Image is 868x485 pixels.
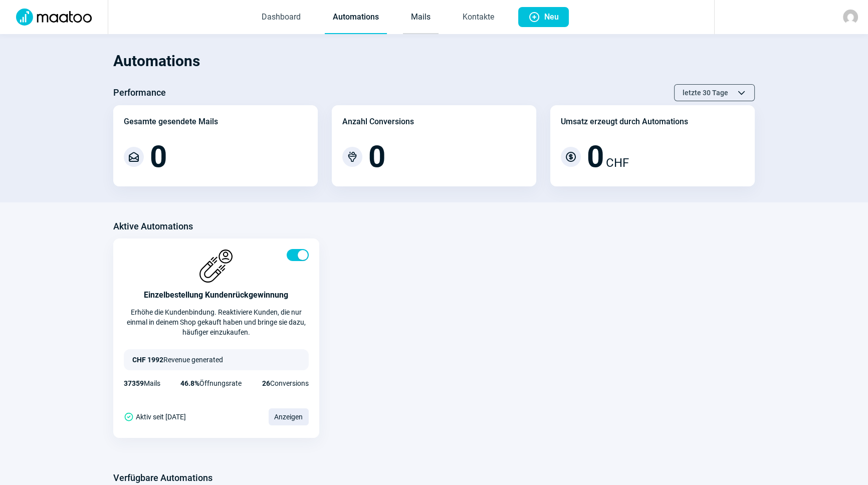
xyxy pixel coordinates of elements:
h3: Performance [113,85,166,101]
button: Neu [518,7,569,27]
a: Dashboard [254,1,309,34]
span: 46.8% [180,379,199,387]
img: Logo [10,9,98,26]
span: Revenue generated [163,356,223,364]
span: 26 [262,379,270,387]
span: letzte 30 Tage [683,85,728,101]
a: Automations [325,1,387,34]
div: Anzahl Conversions [342,116,414,128]
span: CHF [606,154,629,172]
h3: Aktive Automations [113,218,193,234]
h1: Automations [113,44,755,78]
span: 37359 [124,379,144,387]
div: Einzelbestellung Kundenrückgewinnung [124,289,309,301]
div: Gesamte gesendete Mails [124,116,218,128]
span: 0 [587,142,604,172]
span: Neu [544,7,559,27]
span: 0 [368,142,385,172]
span: CHF 1992 [132,356,163,364]
a: Kontakte [455,1,502,34]
div: Umsatz erzeugt durch Automations [561,116,688,128]
img: avatar [843,10,858,25]
div: Mails [124,378,160,388]
div: Erhöhe die Kundenbindung. Reaktiviere Kunden, die nur einmal in deinem Shop gekauft haben und bri... [124,307,309,337]
a: Mails [403,1,439,34]
span: Anzeigen [269,408,309,425]
div: Öffnungsrate [180,378,242,388]
div: Conversions [262,378,309,388]
span: 0 [150,142,167,172]
span: Aktiv seit [DATE] [136,412,186,422]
